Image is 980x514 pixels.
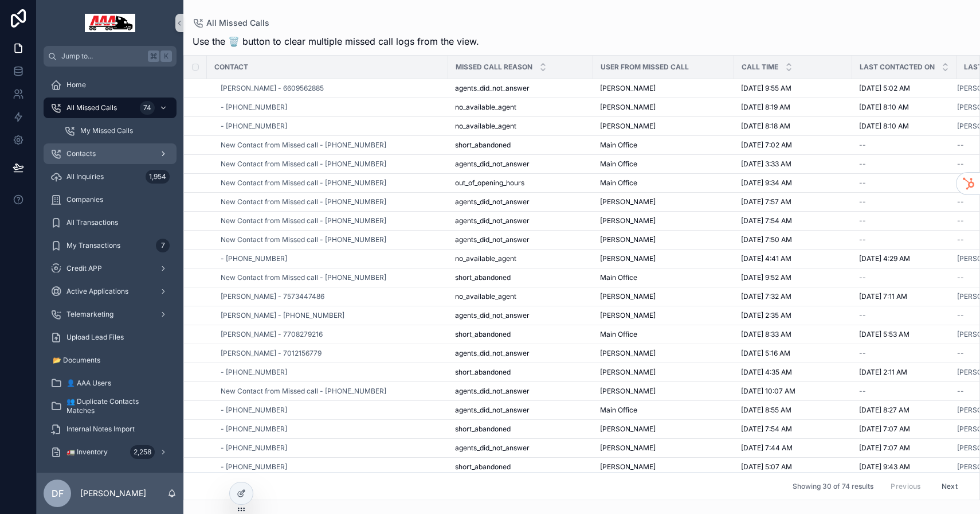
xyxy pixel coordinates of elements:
span: Contacts [66,149,96,158]
span: -- [957,141,964,150]
span: [PERSON_NAME] [600,425,656,434]
span: [PERSON_NAME] [600,349,656,358]
a: [PERSON_NAME] - 7012156779 [221,349,322,358]
a: [PERSON_NAME] - 7573447486 [221,292,324,301]
div: 74 [140,101,155,115]
span: - [PHONE_NUMBER] [221,443,287,453]
span: -- [859,216,866,225]
div: 1,954 [146,170,170,184]
span: [DATE] 7:50 AM [741,235,792,244]
span: [PERSON_NAME] - [PHONE_NUMBER] [221,311,344,320]
span: out_of_opening_hours [455,178,524,188]
button: Next [934,477,966,495]
span: [PERSON_NAME] [600,368,656,377]
span: no_available_agent [455,103,516,112]
span: Last Contacted On [860,63,935,72]
span: - [PHONE_NUMBER] [221,462,287,472]
span: Credit APP [66,264,102,273]
a: - [PHONE_NUMBER] [221,254,287,263]
span: [DATE] 4:35 AM [741,368,792,377]
span: Jump to... [61,52,143,61]
span: -- [859,141,866,150]
a: [PERSON_NAME] - 7708279216 [221,330,323,339]
span: Main Office [600,141,637,150]
span: New Contact from Missed call - [PHONE_NUMBER] [221,141,386,150]
span: [DATE] 4:41 AM [741,254,791,263]
a: All Missed Calls [193,17,269,29]
span: 👤 AAA Users [66,379,111,388]
a: Credit APP [44,258,177,279]
span: 👥 Duplicate Contacts Matches [66,397,165,415]
span: -- [957,311,964,320]
a: My Missed Calls [57,120,177,141]
span: - [PHONE_NUMBER] [221,425,287,434]
span: Call Time [742,63,778,72]
a: 📂 Documents [44,350,177,371]
span: agents_did_not_answer [455,235,530,244]
span: short_abandoned [455,273,511,282]
span: Missed Call Reason [456,63,532,72]
a: All Transactions [44,212,177,233]
span: All Transactions [66,218,118,227]
a: New Contact from Missed call - [PHONE_NUMBER] [221,197,386,207]
a: 👥 Duplicate Contacts Matches [44,396,177,416]
span: [PERSON_NAME] [600,254,656,263]
span: short_abandoned [455,368,511,377]
span: Internal Notes Import [66,425,135,434]
span: [PERSON_NAME] [600,103,656,112]
a: Contacts [44,143,177,164]
span: [DATE] 5:16 AM [741,349,790,358]
span: agents_did_not_answer [455,387,530,396]
span: [DATE] 4:29 AM [859,254,910,263]
span: agents_did_not_answer [455,197,530,207]
span: no_available_agent [455,292,516,301]
span: agents_did_not_answer [455,216,530,225]
a: All Inquiries1,954 [44,166,177,187]
a: - [PHONE_NUMBER] [221,122,287,131]
span: short_abandoned [455,425,511,434]
span: [DATE] 8:55 AM [741,406,791,415]
span: [DATE] 7:07 AM [859,443,910,453]
span: [DATE] 7:44 AM [741,443,793,453]
span: [DATE] 8:19 AM [741,103,790,112]
span: -- [859,235,866,244]
span: -- [859,387,866,396]
span: [PERSON_NAME] [600,443,656,453]
span: agents_did_not_answer [455,349,530,358]
span: Upload Lead Files [66,333,124,342]
a: All Missed Calls74 [44,98,177,118]
span: -- [957,387,964,396]
span: - [PHONE_NUMBER] [221,368,287,377]
span: agents_did_not_answer [455,311,530,320]
div: scrollable content [37,67,183,473]
span: Telemarketing [66,310,113,319]
span: -- [957,235,964,244]
a: - [PHONE_NUMBER] [221,103,287,112]
span: [DATE] 7:02 AM [741,141,792,150]
a: Telemarketing [44,304,177,325]
span: [PERSON_NAME] [600,462,656,472]
a: Home [44,75,177,95]
span: Use the 🗑️ button to clear multiple missed call logs from the view. [193,34,479,48]
span: Contact [214,63,248,72]
span: [PERSON_NAME] [600,387,656,396]
span: Companies [66,195,103,204]
a: Internal Notes Import [44,419,177,439]
span: [DATE] 9:55 AM [741,84,791,93]
span: New Contact from Missed call - [PHONE_NUMBER] [221,235,386,244]
span: short_abandoned [455,462,511,472]
span: Active Applications [66,287,128,296]
span: agents_did_not_answer [455,443,530,453]
span: [DATE] 7:32 AM [741,292,791,301]
span: [DATE] 8:10 AM [859,122,909,131]
span: 🚛 Inventory [66,447,108,457]
span: -- [859,311,866,320]
span: Home [66,80,86,89]
div: 7 [156,239,170,252]
span: New Contact from Missed call - [PHONE_NUMBER] [221,178,386,188]
span: Main Office [600,159,637,169]
span: [DATE] 10:07 AM [741,387,795,396]
span: -- [957,159,964,169]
